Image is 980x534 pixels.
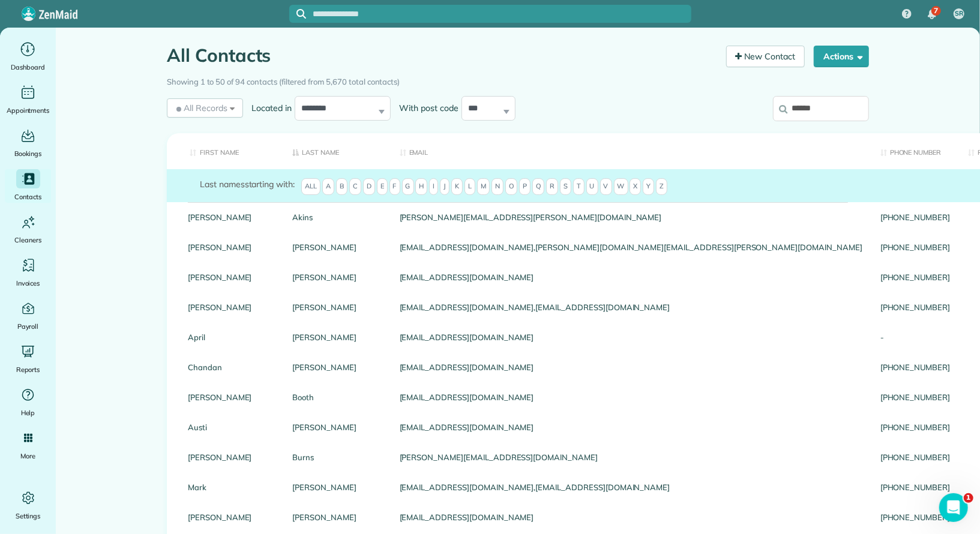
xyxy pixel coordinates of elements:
[5,40,51,73] a: Dashboard
[391,202,871,232] div: [PERSON_NAME][EMAIL_ADDRESS][PERSON_NAME][DOMAIN_NAME]
[292,363,381,371] a: [PERSON_NAME]
[21,407,35,419] span: Help
[292,483,381,491] a: [PERSON_NAME]
[871,202,959,232] div: [PHONE_NUMBER]
[167,71,869,88] div: Showing 1 to 50 of 94 contacts (filtered from 5,670 total contacts)
[188,513,274,521] a: [PERSON_NAME]
[322,178,334,195] span: A
[363,178,375,195] span: D
[532,178,544,195] span: Q
[292,423,381,431] a: [PERSON_NAME]
[243,102,295,114] label: Located in
[349,178,361,195] span: C
[5,126,51,160] a: Bookings
[939,493,968,522] iframe: Intercom live chat
[560,178,571,195] span: S
[17,320,39,332] span: Payroll
[292,513,381,521] a: [PERSON_NAME]
[934,6,938,16] span: 7
[336,178,347,195] span: B
[871,472,959,502] div: [PHONE_NUMBER]
[391,322,871,352] div: [EMAIL_ADDRESS][DOMAIN_NAME]
[16,364,40,376] span: Reports
[289,9,306,19] button: Focus search
[5,342,51,376] a: Reports
[546,178,558,195] span: R
[656,178,667,195] span: Z
[505,178,517,195] span: O
[292,333,381,341] a: [PERSON_NAME]
[391,102,461,114] label: With post code
[389,178,400,195] span: F
[188,333,274,341] a: April
[292,303,381,311] a: [PERSON_NAME]
[391,352,871,382] div: [EMAIL_ADDRESS][DOMAIN_NAME]
[20,450,35,462] span: More
[188,483,274,491] a: Mark
[871,232,959,262] div: [PHONE_NUMBER]
[16,510,41,522] span: Settings
[188,393,274,401] a: [PERSON_NAME]
[5,488,51,522] a: Settings
[292,243,381,251] a: [PERSON_NAME]
[292,213,381,221] a: Akins
[188,303,274,311] a: [PERSON_NAME]
[14,234,41,246] span: Cleaners
[871,412,959,442] div: [PHONE_NUMBER]
[16,277,40,289] span: Invoices
[5,256,51,289] a: Invoices
[871,292,959,322] div: [PHONE_NUMBER]
[600,178,612,195] span: V
[391,442,871,472] div: [PERSON_NAME][EMAIL_ADDRESS][DOMAIN_NAME]
[415,178,427,195] span: H
[5,169,51,203] a: Contacts
[871,352,959,382] div: [PHONE_NUMBER]
[586,178,598,195] span: U
[188,213,274,221] a: [PERSON_NAME]
[871,382,959,412] div: [PHONE_NUMBER]
[464,178,475,195] span: L
[167,133,283,170] th: First Name: activate to sort column ascending
[871,502,959,532] div: [PHONE_NUMBER]
[955,9,963,19] span: SR
[188,363,274,371] a: Chandan
[871,322,959,352] div: -
[14,191,41,203] span: Contacts
[919,1,945,28] div: 7 unread notifications
[871,262,959,292] div: [PHONE_NUMBER]
[14,148,42,160] span: Bookings
[391,232,871,262] div: [EMAIL_ADDRESS][DOMAIN_NAME],[PERSON_NAME][DOMAIN_NAME][EMAIL_ADDRESS][PERSON_NAME][DOMAIN_NAME]
[871,442,959,472] div: [PHONE_NUMBER]
[188,423,274,431] a: Austi
[377,178,388,195] span: E
[814,46,869,67] button: Actions
[871,133,959,170] th: Phone number: activate to sort column ascending
[573,178,585,195] span: T
[477,178,490,195] span: M
[391,382,871,412] div: [EMAIL_ADDRESS][DOMAIN_NAME]
[614,178,628,195] span: W
[174,102,227,114] span: All Records
[519,178,531,195] span: P
[292,273,381,281] a: [PERSON_NAME]
[11,61,45,73] span: Dashboard
[296,9,306,19] svg: Focus search
[200,179,245,190] span: Last names
[391,472,871,502] div: [EMAIL_ADDRESS][DOMAIN_NAME],[EMAIL_ADDRESS][DOMAIN_NAME]
[5,299,51,332] a: Payroll
[188,243,274,251] a: [PERSON_NAME]
[391,292,871,322] div: [EMAIL_ADDRESS][DOMAIN_NAME],[EMAIL_ADDRESS][DOMAIN_NAME]
[283,133,390,170] th: Last Name: activate to sort column descending
[188,273,274,281] a: [PERSON_NAME]
[630,178,641,195] span: X
[643,178,654,195] span: Y
[492,178,504,195] span: N
[5,83,51,116] a: Appointments
[292,393,381,401] a: Booth
[391,133,871,170] th: Email: activate to sort column ascending
[402,178,414,195] span: G
[188,453,274,461] a: [PERSON_NAME]
[964,493,973,503] span: 1
[292,453,381,461] a: Burns
[200,178,295,190] label: starting with:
